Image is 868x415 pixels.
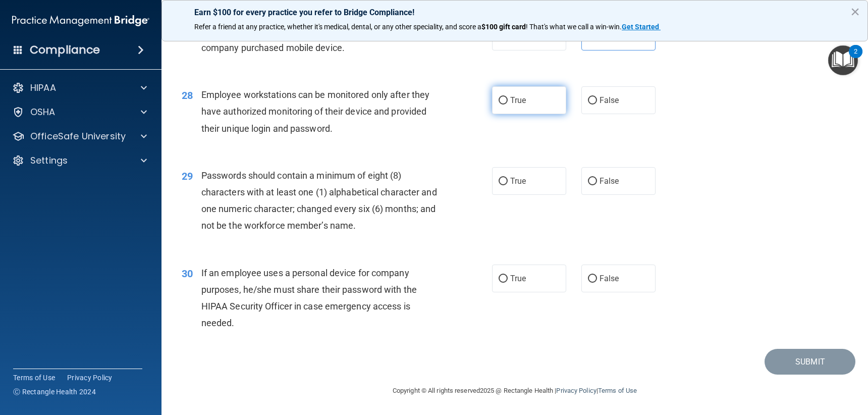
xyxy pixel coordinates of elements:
[182,89,193,101] span: 28
[201,170,437,231] span: Passwords should contain a minimum of eight (8) characters with at least one (1) alphabetical cha...
[828,45,858,75] button: Open Resource Center, 2 new notifications
[331,375,699,407] div: Copyright © All rights reserved 2025 @ Rectangle Health | |
[854,51,857,65] div: 2
[12,154,147,167] a: Settings
[12,130,147,142] a: OfficeSafe University
[182,170,193,182] span: 29
[598,387,637,394] a: Terms of Use
[201,268,417,329] span: If an employee uses a personal device for company purposes, he/she must share their password with...
[510,95,526,105] span: True
[12,11,149,31] img: PMB logo
[499,178,508,185] input: True
[30,82,56,94] p: HIPAA
[182,268,193,280] span: 30
[30,130,126,142] p: OfficeSafe University
[510,274,526,283] span: True
[556,387,596,394] a: Privacy Policy
[499,275,508,283] input: True
[67,373,113,383] a: Privacy Policy
[499,97,508,105] input: True
[850,4,860,20] button: Close
[588,97,597,105] input: False
[194,23,481,31] span: Refer a friend at any practice, whether it's medical, dental, or any other speciality, and score a
[622,23,661,31] a: Get Started
[201,89,429,133] span: Employee workstations can be monitored only after they have authorized monitoring of their device...
[765,349,855,375] button: Submit
[600,95,619,105] span: False
[13,387,96,397] span: Ⓒ Rectangle Health 2024
[13,373,55,383] a: Terms of Use
[30,43,100,57] h4: Compliance
[30,154,68,167] p: Settings
[526,23,622,31] span: ! That's what we call a win-win.
[600,176,619,186] span: False
[600,274,619,283] span: False
[201,26,437,53] span: It’s ok to text patients their ePHI so long as you are using a company purchased mobile device.
[588,178,597,185] input: False
[194,8,835,17] p: Earn $100 for every practice you refer to Bridge Compliance!
[30,106,56,118] p: OSHA
[12,82,147,94] a: HIPAA
[12,106,147,118] a: OSHA
[510,176,526,186] span: True
[588,275,597,283] input: False
[622,23,659,31] strong: Get Started
[481,23,526,31] strong: $100 gift card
